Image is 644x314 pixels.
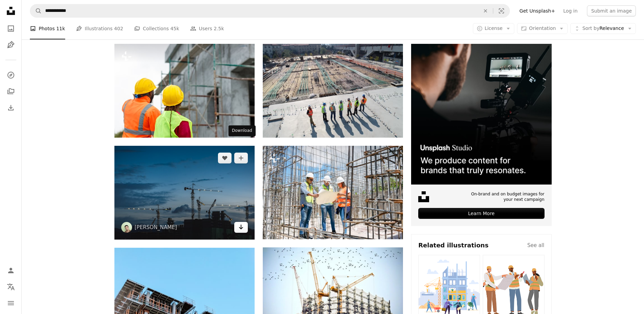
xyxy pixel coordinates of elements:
[228,125,256,136] div: Download
[263,189,403,195] a: a group of people standing on top of a construction site
[263,87,403,93] a: seven construction workers standing on white field
[517,23,568,34] button: Orientation
[135,224,177,231] a: [PERSON_NAME]
[411,44,551,184] img: file-1715652217532-464736461acbimage
[30,4,42,17] button: Search Unsplash
[234,222,248,233] a: Download
[114,44,255,137] img: a couple of construction workers standing next to each other
[467,191,544,203] span: On-brand and on budget images for your next campaign
[263,44,403,137] img: seven construction workers standing on white field
[30,4,510,18] form: Find visuals sitewide
[114,87,255,93] a: a couple of construction workers standing next to each other
[121,222,132,233] img: Go to EJ Yao's profile
[570,23,636,34] button: Sort byRelevance
[190,18,224,39] a: Users 2.5k
[218,153,232,163] button: Like
[559,5,582,16] a: Log in
[4,85,18,98] a: Collections
[263,146,403,239] img: a group of people standing on top of a construction site
[214,25,224,32] span: 2.5k
[529,25,556,31] span: Orientation
[587,5,636,16] button: Submit an image
[582,25,624,32] span: Relevance
[4,38,18,52] a: Illustrations
[418,191,429,202] img: file-1631678316303-ed18b8b5cb9cimage
[485,25,503,31] span: License
[114,25,123,32] span: 402
[4,296,18,310] button: Menu
[170,25,179,32] span: 45k
[4,101,18,115] a: Download History
[4,22,18,35] a: Photos
[411,44,551,226] a: On-brand and on budget images for your next campaignLearn More
[582,25,599,31] span: Sort by
[4,264,18,277] a: Log in / Sign up
[4,68,18,82] a: Explore
[263,291,403,297] a: low angle photography of cranes on top of building
[418,208,544,219] div: Learn More
[478,4,493,17] button: Clear
[473,23,515,34] button: License
[114,146,255,240] img: several cranes above the buildings
[418,241,489,249] h4: Related illustrations
[4,4,18,19] a: Home — Unsplash
[515,5,559,16] a: Get Unsplash+
[4,280,18,294] button: Language
[114,189,255,195] a: several cranes above the buildings
[76,18,123,39] a: Illustrations 402
[134,18,179,39] a: Collections 45k
[234,153,248,163] button: Add to Collection
[527,241,544,249] a: See all
[493,4,510,17] button: Visual search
